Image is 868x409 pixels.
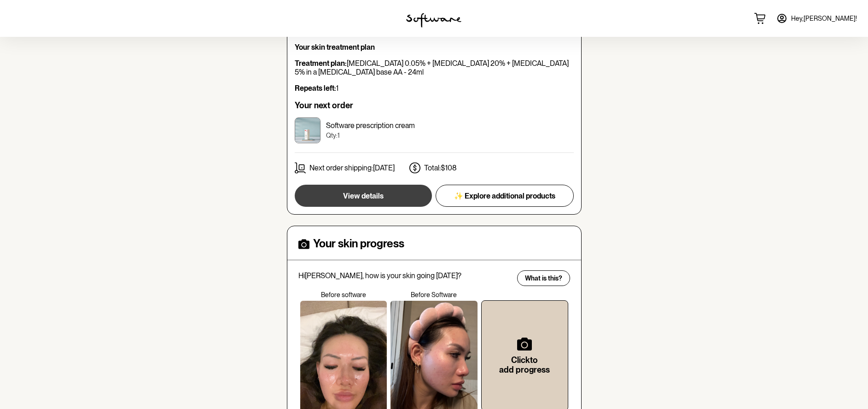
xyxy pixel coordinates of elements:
[326,132,415,140] p: Qty: 1
[298,291,389,299] p: Before software
[454,192,555,200] span: ✨ Explore additional products
[295,185,432,207] button: View details
[295,59,347,68] strong: Treatment plan:
[298,271,511,280] p: Hi [PERSON_NAME] , how is your skin going [DATE]?
[309,164,395,172] p: Next order shipping: [DATE]
[436,185,574,207] button: ✨ Explore additional products
[389,291,479,299] p: Before Software
[496,355,553,375] h6: Click to add progress
[791,15,857,23] span: Hey, [PERSON_NAME] !
[424,164,457,172] p: Total: $108
[326,121,415,130] p: Software prescription cream
[295,84,574,93] p: 1
[343,192,384,200] span: View details
[295,43,574,52] p: Your skin treatment plan
[517,270,570,286] button: What is this?
[525,275,562,282] span: What is this?
[295,59,574,76] p: [MEDICAL_DATA] 0.05% + [MEDICAL_DATA] 20% + [MEDICAL_DATA] 5% in a [MEDICAL_DATA] base AA - 24ml
[771,7,862,29] a: Hey,[PERSON_NAME]!
[295,100,574,111] h6: Your next order
[295,117,320,143] img: cktujd3cr00003e5xydhm4e2c.jpg
[406,13,461,28] img: software logo
[295,84,336,93] strong: Repeats left:
[313,237,404,251] h4: Your skin progress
